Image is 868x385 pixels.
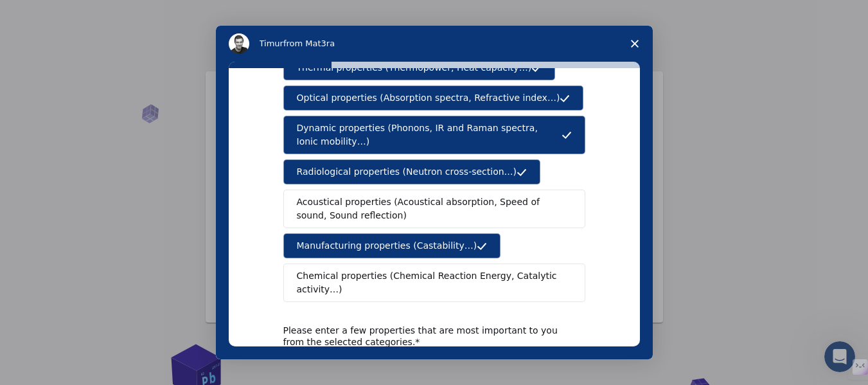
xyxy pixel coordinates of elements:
[297,269,563,296] span: Chemical properties (Chemical Reaction Energy, Catalytic activity…)
[297,239,477,253] span: Manufacturing properties (Castability…)
[297,121,562,148] span: Dynamic properties (Phonons, IR and Raman spectra, Ionic mobility…)
[283,190,585,228] button: Acoustical properties (Acoustical absorption, Speed of sound, Sound reflection)
[229,33,249,54] img: Profile image for Timur
[283,116,585,154] button: Dynamic properties (Phonons, IR and Raman spectra, Ionic mobility…)
[297,165,517,179] span: Radiological properties (Neutron cross-section…)
[297,195,564,222] span: Acoustical properties (Acoustical absorption, Speed of sound, Sound reflection)
[297,61,532,75] span: Thermal properties (Thermopower, Heat capacity…)
[283,55,556,80] button: Thermal properties (Thermopower, Heat capacity…)
[26,9,72,21] span: Support
[617,26,653,62] span: Close survey
[283,325,566,348] div: Please enter a few properties that are most important to you from the selected categories.
[297,91,560,105] span: Optical properties (Absorption spectra, Refractive index…)
[283,233,501,258] button: Manufacturing properties (Castability…)
[283,85,584,111] button: Optical properties (Absorption spectra, Refractive index…)
[260,39,283,48] span: Timur
[283,39,335,48] span: from Mat3ra
[283,159,541,184] button: Radiological properties (Neutron cross-section…)
[283,264,585,302] button: Chemical properties (Chemical Reaction Energy, Catalytic activity…)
